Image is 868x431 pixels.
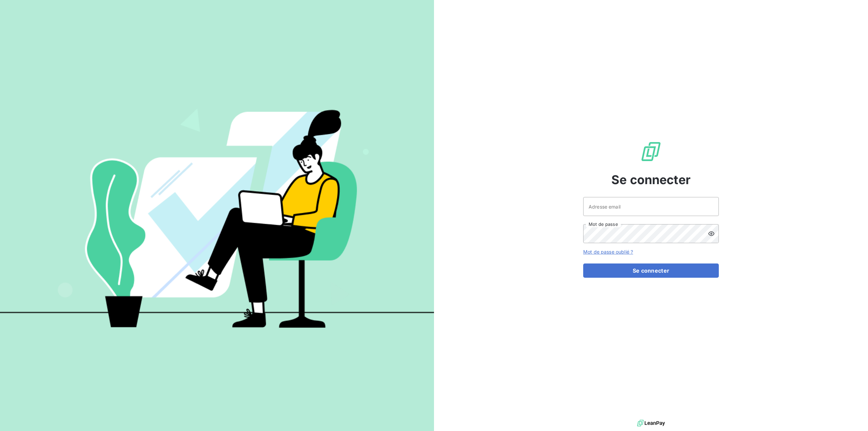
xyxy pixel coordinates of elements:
[583,197,719,216] input: placeholder
[640,141,662,162] img: Logo LeanPay
[611,171,691,189] span: Se connecter
[583,249,633,255] a: Mot de passe oublié ?
[637,418,665,428] img: logo
[583,263,719,278] button: Se connecter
